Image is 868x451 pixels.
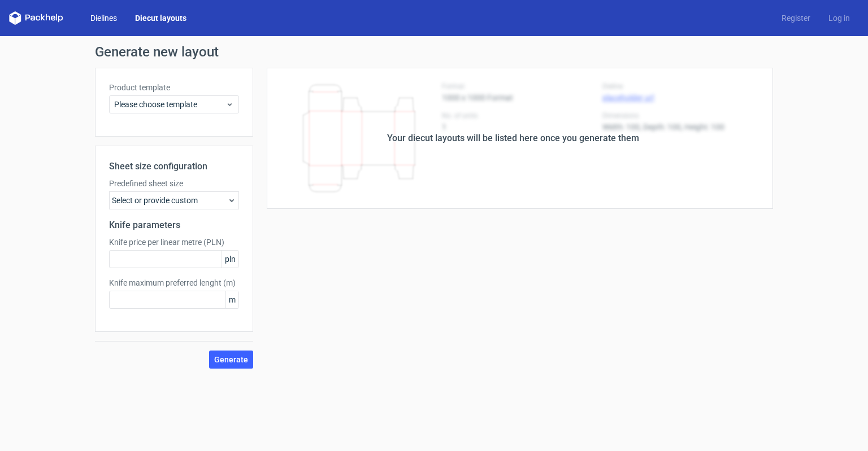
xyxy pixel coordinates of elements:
[109,218,239,232] h2: Knife parameters
[109,82,239,93] label: Product template
[81,12,126,24] a: Dielines
[819,12,859,24] a: Log in
[225,291,238,308] span: m
[109,160,239,173] h2: Sheet size configuration
[109,191,239,209] div: Select or provide custom
[209,351,253,369] button: Generate
[109,237,239,248] label: Knife price per linear metre (PLN)
[214,356,248,364] span: Generate
[126,12,196,24] a: Diecut layouts
[772,12,819,24] a: Register
[95,45,773,59] h1: Generate new layout
[222,251,238,268] span: pln
[109,277,239,288] label: Knife maximum preferred lenght (m)
[109,178,239,189] label: Predefined sheet size
[387,132,639,145] div: Your diecut layouts will be listed here once you generate them
[114,99,225,110] span: Please choose template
